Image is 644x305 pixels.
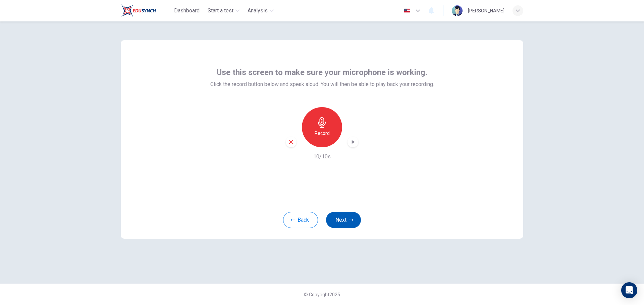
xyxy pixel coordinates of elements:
[121,4,156,17] img: EduSynch logo
[205,5,242,17] button: Start a test
[302,107,342,147] button: Record
[174,7,200,15] span: Dashboard
[315,129,330,137] h6: Record
[621,282,637,298] div: Open Intercom Messenger
[326,212,361,228] button: Next
[468,7,504,15] div: [PERSON_NAME]
[210,80,434,88] span: Click the record button below and speak aloud. You will then be able to play back your recording.
[403,8,411,13] img: en
[217,67,427,78] span: Use this screen to make sure your microphone is working.
[245,5,276,17] button: Analysis
[304,292,340,297] span: © Copyright 2025
[208,7,233,15] span: Start a test
[283,212,318,228] button: Back
[248,7,268,15] span: Analysis
[121,4,171,17] a: EduSynch logo
[313,153,331,161] h6: 10/10s
[171,5,202,17] button: Dashboard
[452,5,463,16] img: Profile picture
